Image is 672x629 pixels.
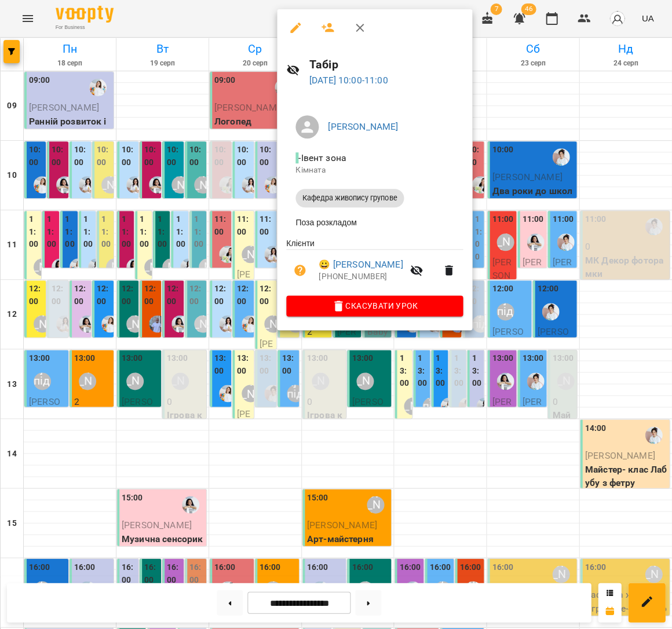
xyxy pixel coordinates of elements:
button: Скасувати Урок [286,295,463,316]
span: Кафедра живопису групове [295,193,404,203]
h6: Табір [309,56,463,74]
a: [PERSON_NAME] [328,121,398,132]
span: Скасувати Урок [295,299,454,313]
ul: Клієнти [286,237,463,295]
a: [DATE] 10:00-11:00 [309,75,388,86]
li: Поза розкладом [286,212,463,233]
button: Візит ще не сплачено. Додати оплату? [286,257,314,284]
p: Кімната [295,164,454,176]
span: - Івент зона [295,152,349,163]
p: [PHONE_NUMBER] [319,271,403,283]
a: 😀 [PERSON_NAME] [319,258,403,272]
